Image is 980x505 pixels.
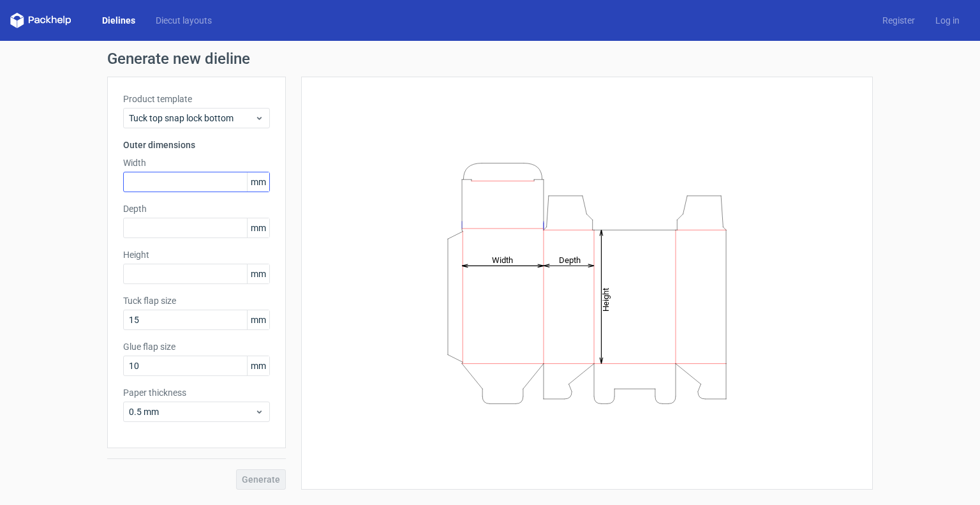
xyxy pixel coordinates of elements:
[247,310,269,329] span: mm
[92,14,145,27] a: Dielines
[247,218,269,237] span: mm
[247,356,269,375] span: mm
[559,255,581,264] tspan: Depth
[123,340,270,353] label: Glue flap size
[247,264,269,283] span: mm
[123,156,270,169] label: Width
[107,51,873,66] h1: Generate new dieline
[872,14,925,27] a: Register
[123,202,270,215] label: Depth
[145,14,222,27] a: Diecut layouts
[925,14,970,27] a: Log in
[129,405,255,418] span: 0.5 mm
[123,248,270,261] label: Height
[123,386,270,399] label: Paper thickness
[123,294,270,307] label: Tuck flap size
[123,139,270,151] h3: Outer dimensions
[492,255,513,264] tspan: Width
[601,287,611,311] tspan: Height
[247,172,269,192] span: mm
[123,93,270,105] label: Product template
[129,112,255,124] span: Tuck top snap lock bottom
